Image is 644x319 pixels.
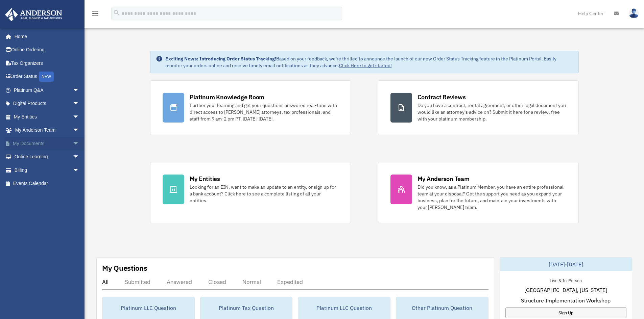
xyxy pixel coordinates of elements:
a: Online Learningarrow_drop_down [5,150,90,164]
div: Closed [208,278,226,285]
span: arrow_drop_down [73,150,86,164]
strong: Exciting News: Introducing Order Status Tracking! [165,56,276,62]
div: Did you know, as a Platinum Member, you have an entire professional team at your disposal? Get th... [418,184,566,211]
a: Events Calendar [5,177,90,190]
div: Based on your feedback, we're thrilled to announce the launch of our new Order Status Tracking fe... [165,55,573,69]
span: [GEOGRAPHIC_DATA], [US_STATE] [524,286,607,294]
span: Structure Implementation Workshop [521,296,611,304]
a: Billingarrow_drop_down [5,163,90,177]
a: Home [5,30,86,43]
div: Answered [167,278,192,285]
span: arrow_drop_down [73,110,86,124]
div: Do you have a contract, rental agreement, or other legal document you would like an attorney's ad... [418,102,566,122]
div: My Entities [190,175,220,183]
span: arrow_drop_down [73,83,86,97]
a: Platinum Knowledge Room Further your learning and get your questions answered real-time with dire... [150,80,351,135]
div: My Anderson Team [418,175,470,183]
div: Platinum Knowledge Room [190,93,265,101]
a: Tax Organizers [5,56,90,70]
div: Platinum Tax Question [200,297,292,319]
a: My Entities Looking for an EIN, want to make an update to an entity, or sign up for a bank accoun... [150,162,351,223]
div: Contract Reviews [418,93,466,101]
img: User Pic [629,8,639,18]
a: Click Here to get started! [339,62,392,69]
a: menu [91,12,99,18]
div: All [102,278,109,285]
div: Looking for an EIN, want to make an update to an entity, or sign up for a bank account? Click her... [190,184,338,204]
img: Anderson Advisors Platinum Portal [3,8,64,21]
i: menu [91,9,99,18]
div: NEW [39,72,54,82]
div: My Questions [102,263,147,273]
a: Order StatusNEW [5,70,90,84]
i: search [113,9,120,17]
a: My Anderson Teamarrow_drop_down [5,124,90,137]
div: Other Platinum Question [396,297,488,319]
div: Submitted [125,278,150,285]
div: Platinum LLC Question [102,297,194,319]
div: Platinum LLC Question [298,297,390,319]
div: [DATE]-[DATE] [500,258,632,271]
a: Online Ordering [5,43,90,57]
span: arrow_drop_down [73,124,86,137]
a: My Documentsarrow_drop_down [5,137,90,150]
span: arrow_drop_down [73,163,86,177]
div: Further your learning and get your questions answered real-time with direct access to [PERSON_NAM... [190,102,338,122]
div: Live & In-Person [544,276,587,284]
a: Contract Reviews Do you have a contract, rental agreement, or other legal document you would like... [378,80,579,135]
a: Platinum Q&Aarrow_drop_down [5,83,90,97]
a: My Entitiesarrow_drop_down [5,110,90,124]
span: arrow_drop_down [73,97,86,111]
a: Sign Up [505,307,626,318]
a: Digital Productsarrow_drop_down [5,97,90,110]
a: My Anderson Team Did you know, as a Platinum Member, you have an entire professional team at your... [378,162,579,223]
div: Expedited [277,278,303,285]
div: Normal [242,278,261,285]
span: arrow_drop_down [73,137,86,151]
